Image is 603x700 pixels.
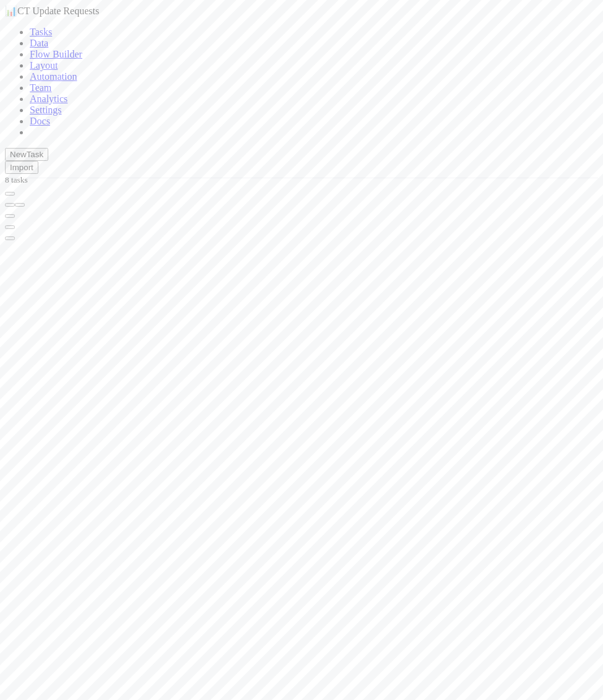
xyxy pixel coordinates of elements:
[30,27,52,37] a: Tasks
[5,6,17,16] span: 📊
[30,38,48,48] a: Data
[30,60,58,71] a: Layout
[5,161,38,174] button: Import
[30,93,67,104] a: Analytics
[30,105,62,115] a: Settings
[30,116,50,126] a: Docs
[30,71,77,82] a: Automation
[17,6,99,16] span: CT Update Requests
[30,49,82,59] a: Flow Builder
[5,175,28,184] small: 8 tasks
[30,82,51,93] a: Team
[5,148,48,161] button: NewTask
